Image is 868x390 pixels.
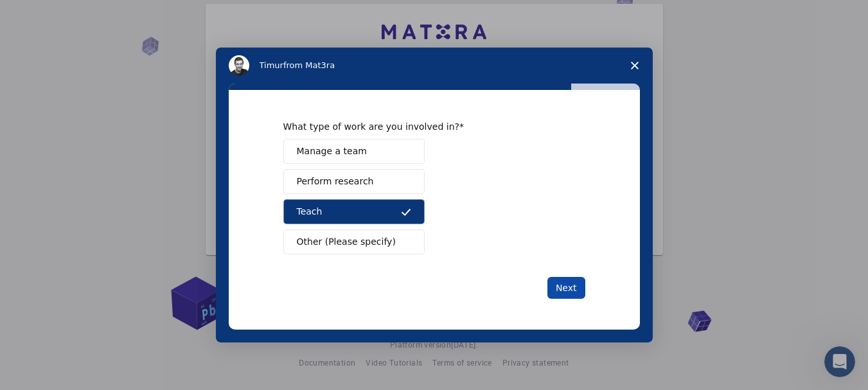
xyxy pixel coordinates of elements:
span: Manage a team [297,145,367,158]
span: Other (Please specify) [297,235,396,249]
button: Teach [283,199,425,224]
img: Profile image for Timur [229,55,249,76]
button: Next [547,277,585,299]
div: What type of work are you involved in? [283,121,566,132]
span: Close survey [617,48,653,84]
button: Manage a team [283,139,425,164]
span: Perform research [297,175,374,188]
span: from Mat3ra [283,60,335,70]
button: Perform research [283,169,425,194]
span: Teach [297,205,323,218]
button: Other (Please specify) [283,229,425,254]
span: Timur [260,60,283,70]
